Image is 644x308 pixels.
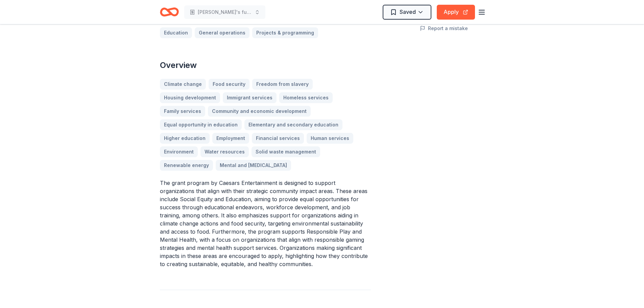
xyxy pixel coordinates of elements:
[160,4,179,20] a: Home
[195,27,249,38] a: General operations
[184,5,265,19] button: [PERSON_NAME]'s fund
[198,8,252,16] span: [PERSON_NAME]'s fund
[160,179,371,268] p: The grant program by Caesars Entertainment is designed to support organizations that align with t...
[252,27,318,38] a: Projects & programming
[383,5,431,20] button: Saved
[400,7,416,16] span: Saved
[160,27,192,38] a: Education
[160,60,371,71] h2: Overview
[437,5,475,20] button: Apply
[420,24,468,32] button: Report a mistake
